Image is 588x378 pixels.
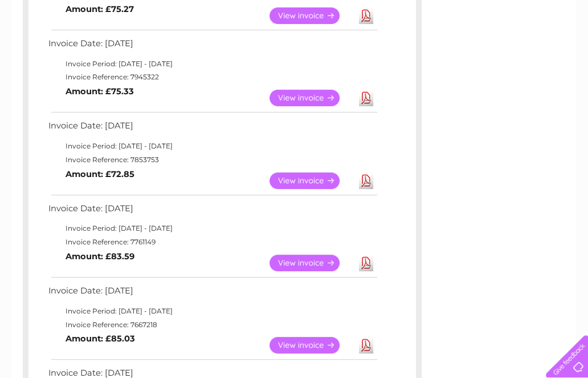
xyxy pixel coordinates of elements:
a: Water [387,49,409,57]
a: Download [359,90,373,106]
td: Invoice Reference: 7761149 [46,235,379,249]
b: Amount: £75.27 [66,4,134,14]
a: 0333 014 3131 [373,6,452,20]
a: Download [359,337,373,353]
a: Log out [550,49,577,57]
a: View [269,7,353,24]
a: View [269,255,353,271]
a: Blog [489,49,505,57]
td: Invoice Date: [DATE] [46,283,379,304]
td: Invoice Date: [DATE] [46,36,379,57]
b: Amount: £72.85 [66,169,134,179]
b: Amount: £85.03 [66,333,135,344]
b: Amount: £75.33 [66,86,134,96]
a: Download [359,7,373,24]
td: Invoice Date: [DATE] [46,201,379,222]
a: View [269,90,353,106]
td: Invoice Period: [DATE] - [DATE] [46,304,379,318]
td: Invoice Reference: 7667218 [46,318,379,332]
div: Clear Business is a trading name of Verastar Limited (registered in [GEOGRAPHIC_DATA] No. 3667643... [26,6,564,55]
td: Invoice Date: [DATE] [46,118,379,139]
a: View [269,172,353,189]
a: Contact [512,49,540,57]
a: Energy [416,49,441,57]
img: logo.png [21,30,79,65]
td: Invoice Reference: 7945322 [46,70,379,84]
td: Invoice Period: [DATE] - [DATE] [46,222,379,235]
td: Invoice Period: [DATE] - [DATE] [46,57,379,71]
a: Download [359,255,373,271]
td: Invoice Reference: 7853753 [46,153,379,167]
td: Invoice Period: [DATE] - [DATE] [46,139,379,153]
a: Telecoms [448,49,482,57]
a: Download [359,172,373,189]
a: View [269,337,353,353]
b: Amount: £83.59 [66,251,134,262]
